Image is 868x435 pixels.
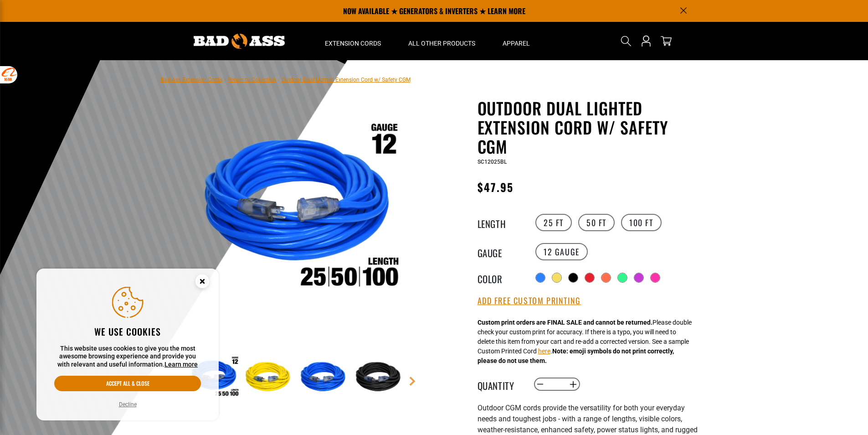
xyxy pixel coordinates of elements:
span: $47.95 [478,179,514,195]
summary: All Other Products [395,22,489,60]
legend: Color [478,272,523,284]
span: Outdoor Dual Lighted Extension Cord w/ Safety CGM [282,77,411,83]
img: Black [353,351,406,404]
button: Accept all & close [54,376,201,391]
strong: Note: emoji symbols do not print correctly, please do not use them. [478,347,674,364]
label: 12 Gauge [535,243,588,260]
h1: Outdoor Dual Lighted Extension Cord w/ Safety CGM [478,98,701,156]
span: All Other Products [408,39,475,47]
summary: Apparel [489,22,544,60]
summary: Search [619,34,633,48]
button: here [538,347,550,356]
nav: breadcrumbs [161,74,411,85]
span: › [278,77,280,83]
a: Next [408,377,417,386]
label: 100 FT [621,214,662,231]
legend: Gauge [478,246,523,258]
legend: Length [478,217,523,228]
a: Learn more [164,361,198,368]
div: Please double check your custom print for accuracy. If there is a typo, you will need to delete t... [478,318,692,366]
img: Bad Ass Extension Cords [194,34,285,49]
summary: Extension Cords [311,22,395,60]
h2: We use cookies [54,326,201,337]
a: Bad Ass Extension Cords [161,77,222,83]
label: Quantity [478,378,523,390]
button: Add Free Custom Printing [478,296,581,306]
a: Return to Collection [228,77,276,83]
button: Decline [116,400,139,409]
span: SC12025BL [478,159,507,165]
span: Apparel [503,39,530,47]
label: 25 FT [535,214,572,231]
span: › [224,77,226,83]
aside: Cookie Consent [36,269,219,421]
span: Extension Cords [325,39,381,47]
strong: Custom print orders are FINAL SALE and cannot be returned. [478,319,652,326]
p: This website uses cookies to give you the most awesome browsing experience and provide you with r... [54,345,201,369]
img: Blue [298,351,351,404]
label: 50 FT [578,214,615,231]
img: Yellow [243,351,296,404]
